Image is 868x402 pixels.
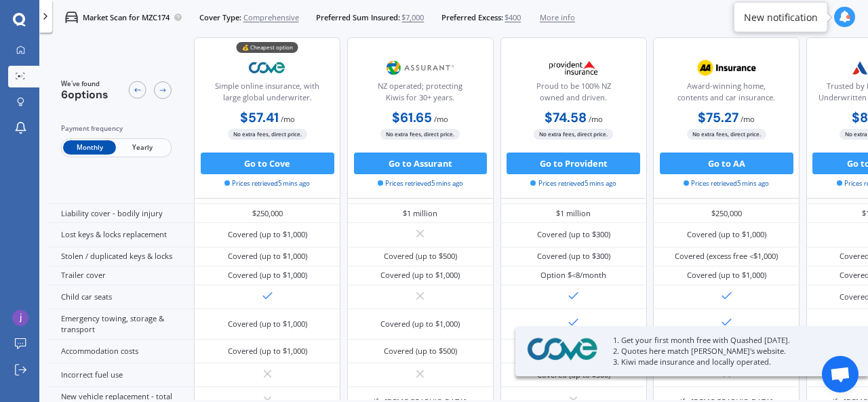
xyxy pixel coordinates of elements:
[65,11,78,24] img: car.f15378c7a67c060ca3f3.svg
[378,179,463,188] span: Prices retrieved 5 mins ago
[228,229,307,240] div: Covered (up to $1,000)
[380,270,460,281] div: Covered (up to $1,000)
[509,81,637,108] div: Proud to be 100% NZ owned and driven.
[384,54,456,81] img: Assurant.png
[61,79,108,89] span: We've found
[741,114,755,124] span: / mo
[203,81,331,108] div: Simple online insurance, with large global underwriter.
[687,270,766,281] div: Covered (up to $1,000)
[47,266,194,285] div: Trailer cover
[228,251,307,262] div: Covered (up to $1,000)
[47,309,194,339] div: Emergency towing, storage & transport
[684,179,769,188] span: Prices retrieved 5 mins ago
[505,12,521,23] span: $400
[613,335,841,346] p: 1. Get your first month free with Quashed [DATE].
[199,12,241,23] span: Cover Type:
[47,223,194,247] div: Lost keys & locks replacement
[660,153,793,174] button: Go to AA
[540,270,606,281] div: Option $<8/month
[434,114,448,124] span: / mo
[47,363,194,387] div: Incorrect fuel use
[613,357,841,367] p: 3. Kiwi made insurance and locally operated.
[83,12,170,23] p: Market Scan for MZC174
[224,179,310,188] span: Prices retrieved 5 mins ago
[380,319,460,329] div: Covered (up to $1,000)
[403,208,437,219] div: $1 million
[384,346,457,357] div: Covered (up to $500)
[687,229,766,240] div: Covered (up to $1,000)
[47,340,194,363] div: Accommodation costs
[228,346,307,357] div: Covered (up to $1,000)
[530,179,616,188] span: Prices retrieved 5 mins ago
[228,129,307,140] span: No extra fees, direct price.
[63,141,116,155] span: Monthly
[441,12,503,23] span: Preferred Excess:
[822,356,859,393] a: Open chat
[690,54,762,81] img: AA.webp
[380,129,460,140] span: No extra fees, direct price.
[613,346,841,357] p: 2. Quotes here match [PERSON_NAME]'s website.
[316,12,400,23] span: Preferred Sum Insured:
[47,285,194,309] div: Child car seats
[537,229,610,240] div: Covered (up to $300)
[507,153,640,174] button: Go to Provident
[228,270,307,281] div: Covered (up to $1,000)
[744,10,818,24] div: New notification
[524,336,600,363] img: Cove.webp
[47,204,194,223] div: Liability cover - bodily injury
[556,208,591,219] div: $1 million
[61,87,108,102] span: 6 options
[61,123,172,134] div: Payment frequency
[384,251,457,262] div: Covered (up to $500)
[47,247,194,266] div: Stolen / duplicated keys & locks
[537,251,610,262] div: Covered (up to $300)
[228,319,307,329] div: Covered (up to $1,000)
[663,81,790,108] div: Award-winning home, contents and car insurance.
[540,12,575,23] span: More info
[354,153,488,174] button: Go to Assurant
[232,54,304,81] img: Cove.webp
[116,141,169,155] span: Yearly
[534,129,613,140] span: No extra fees, direct price.
[675,251,778,262] div: Covered (excess free <$1,000)
[243,12,299,23] span: Comprehensive
[237,43,298,54] div: 💰 Cheapest option
[240,109,279,126] b: $57.41
[12,310,28,326] img: ACg8ocJhmgknY5D5dupXb-tsrlIl8ULI7wevB3SbpPOdhcVlOqnAnw=s96-c
[281,114,295,124] span: / mo
[392,109,432,126] b: $61.65
[698,109,738,126] b: $75.27
[357,81,484,108] div: NZ operated; protecting Kiwis for 30+ years.
[545,109,587,126] b: $74.58
[201,153,334,174] button: Go to Cove
[687,129,766,140] span: No extra fees, direct price.
[401,12,424,23] span: $7,000
[711,208,742,219] div: $250,000
[538,54,610,81] img: Provident.png
[252,208,283,219] div: $250,000
[589,114,603,124] span: / mo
